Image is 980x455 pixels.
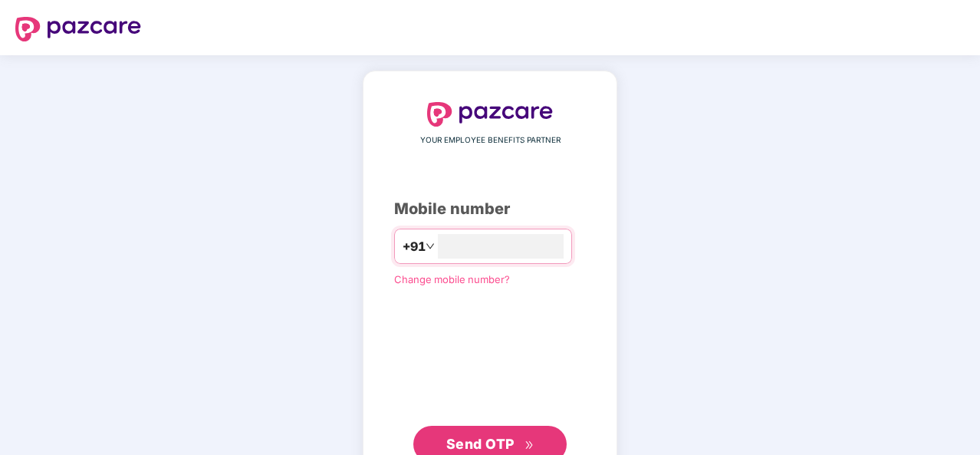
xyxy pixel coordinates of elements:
span: down [426,242,435,251]
div: Mobile number [394,197,586,221]
a: Change mobile number? [394,273,510,285]
img: logo [427,102,553,127]
img: logo [15,17,141,41]
span: Send OTP [446,436,515,452]
span: YOUR EMPLOYEE BENEFITS PARTNER [420,134,561,147]
span: +91 [403,237,426,256]
span: double-right [525,440,534,450]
